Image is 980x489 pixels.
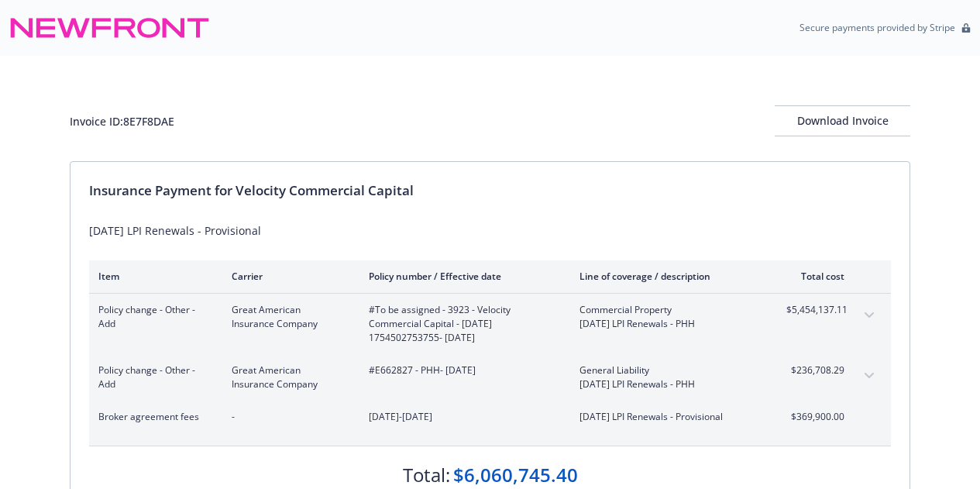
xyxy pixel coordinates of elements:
span: $236,708.29 [786,363,844,377]
button: expand content [857,303,882,328]
button: Download Invoice [775,105,910,136]
span: - [232,410,344,424]
span: Policy change - Other - Add [98,363,207,391]
span: Great American Insurance Company [232,363,344,391]
div: Item [98,270,207,283]
span: Great American Insurance Company [232,303,344,331]
div: Line of coverage / description [579,270,762,283]
span: $369,900.00 [786,410,844,424]
span: Broker agreement fees [98,410,207,424]
span: [DATE]-[DATE] [369,410,555,424]
span: General Liability [579,363,762,377]
div: Carrier [232,270,344,283]
span: [DATE] LPI Renewals - Provisional [579,410,762,424]
span: General Liability[DATE] LPI Renewals - PHH [579,363,762,391]
div: $6,060,745.40 [453,462,578,488]
button: expand content [857,363,882,388]
div: Total: [403,462,450,488]
div: Broker agreement fees-[DATE]-[DATE][DATE] LPI Renewals - Provisional$369,900.00expand content [89,401,891,446]
span: Policy change - Other - Add [98,303,207,331]
span: Commercial Property[DATE] LPI Renewals - PHH [579,303,762,331]
div: Policy change - Other - AddGreat American Insurance Company#E662827 - PHH- [DATE]General Liabilit... [89,354,891,401]
div: Policy change - Other - AddGreat American Insurance Company#To be assigned - 3923 - Velocity Comm... [89,294,891,354]
span: [DATE] LPI Renewals - PHH [579,377,762,391]
p: Secure payments provided by Stripe [799,21,955,34]
span: #To be assigned - 3923 - Velocity Commercial Capital - [DATE] 1754502753755 - [DATE] [369,303,555,345]
div: Insurance Payment for Velocity Commercial Capital [89,181,891,201]
div: Policy number / Effective date [369,270,555,283]
div: [DATE] LPI Renewals - Provisional [89,222,891,239]
span: [DATE] LPI Renewals - PHH [579,317,762,331]
span: Commercial Property [579,303,762,317]
div: Total cost [786,270,844,283]
span: $5,454,137.11 [786,303,844,317]
span: #E662827 - PHH - [DATE] [369,363,555,377]
button: expand content [857,410,882,435]
div: Download Invoice [775,106,910,136]
div: Invoice ID: 8E7F8DAE [70,113,174,129]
